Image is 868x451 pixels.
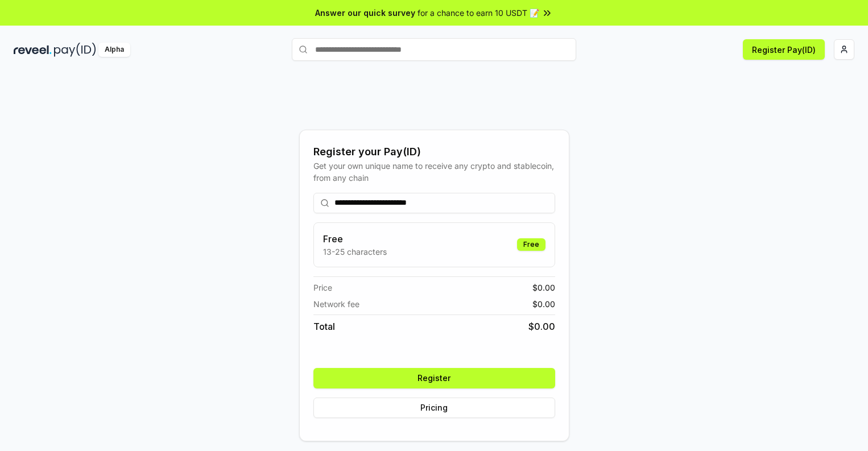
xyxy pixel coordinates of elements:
[418,7,539,19] span: for a chance to earn 10 USDT 📝
[313,398,555,418] button: Pricing
[323,232,387,246] h3: Free
[313,298,359,310] span: Network fee
[313,160,555,184] div: Get your own unique name to receive any crypto and stablecoin, from any chain
[528,320,555,333] span: $ 0.00
[323,246,387,258] p: 13-25 characters
[532,282,555,293] span: $ 0.00
[313,282,332,293] span: Price
[313,320,335,333] span: Total
[98,43,130,57] div: Alpha
[313,144,555,160] div: Register your Pay(ID)
[532,298,555,310] span: $ 0.00
[14,43,52,57] img: reveel_dark
[315,7,415,19] span: Answer our quick survey
[54,43,96,57] img: pay_id
[313,368,555,388] button: Register
[517,238,545,251] div: Free
[743,39,825,60] button: Register Pay(ID)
